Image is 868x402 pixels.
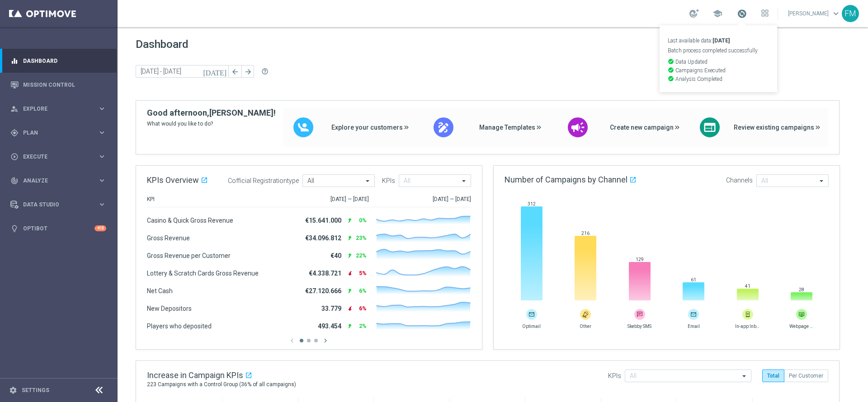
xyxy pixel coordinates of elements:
button: Mission Control [10,81,107,89]
i: keyboard_arrow_right [98,128,106,137]
p: Batch process completed successfully [668,48,769,53]
p: Campaigns Executed [668,67,769,73]
div: Data Studio [10,201,98,209]
a: Dashboard [23,49,106,73]
a: [PERSON_NAME]keyboard_arrow_down [787,7,842,20]
i: check_circle [668,58,674,65]
div: Analyze [10,177,98,185]
div: Plan [10,129,98,137]
p: Data Updated [668,58,769,65]
i: lightbulb [10,224,19,233]
span: Explore [23,106,98,112]
a: Last available data:[DATE] Batch process completed successfully check_circle Data Updated check_c... [736,7,748,21]
div: Optibot [10,216,106,240]
div: Dashboard [10,49,106,73]
div: FM [842,5,859,22]
span: Plan [23,130,98,136]
i: keyboard_arrow_right [98,176,106,185]
i: equalizer [10,57,19,65]
i: keyboard_arrow_right [98,152,106,161]
span: Analyze [23,178,98,183]
i: settings [9,386,17,394]
strong: [DATE] [712,37,730,44]
i: gps_fixed [10,129,19,137]
i: person_search [10,105,19,113]
span: Data Studio [23,202,98,207]
i: keyboard_arrow_right [98,104,106,113]
button: Data Studio keyboard_arrow_right [10,201,107,208]
button: track_changes Analyze keyboard_arrow_right [10,177,107,184]
button: person_search Explore keyboard_arrow_right [10,105,107,112]
i: keyboard_arrow_right [98,200,106,209]
p: Analysis Completed [668,75,769,82]
i: track_changes [10,177,19,185]
div: +10 [94,225,106,231]
p: Last available data: [668,38,769,43]
button: lightbulb Optibot +10 [10,225,107,232]
span: keyboard_arrow_down [831,9,841,19]
a: Mission Control [23,73,106,97]
div: Mission Control [10,73,106,97]
button: equalizer Dashboard [10,57,107,65]
button: play_circle_outline Execute keyboard_arrow_right [10,153,107,160]
button: gps_fixed Plan keyboard_arrow_right [10,129,107,136]
span: school [712,9,722,19]
i: play_circle_outline [10,153,19,161]
div: Execute [10,153,98,161]
a: Settings [22,388,49,393]
i: check_circle [668,67,674,73]
div: Explore [10,105,98,113]
span: Execute [23,154,98,159]
a: Optibot [23,216,94,240]
i: check_circle [668,75,674,82]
